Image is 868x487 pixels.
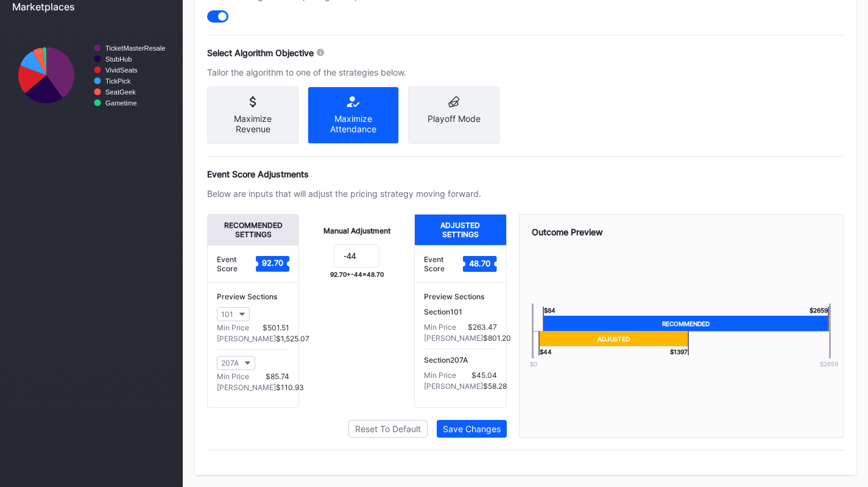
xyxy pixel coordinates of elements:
[415,215,506,245] div: Adjusted Settings
[208,215,298,245] div: Recommended Settings
[276,383,304,392] div: $110.93
[443,424,501,434] div: Save Changes
[424,355,496,364] div: Section 207A
[217,255,256,273] div: Event Score
[207,67,481,77] div: Tailor the algorithm to one of the strategies below.
[355,424,421,434] div: Reset To Default
[471,371,497,380] div: $45.04
[217,323,249,332] div: Min Price
[217,334,276,343] div: [PERSON_NAME]
[323,226,390,235] div: Manual Adjustment
[105,99,137,107] text: Gametime
[424,333,483,343] div: [PERSON_NAME]
[808,360,850,368] div: $ 2659
[207,48,314,58] div: Select Algorithm Objective
[348,420,428,438] button: Reset To Default
[262,258,283,268] text: 92.70
[468,322,497,332] div: $263.47
[217,292,289,301] div: Preview Sections
[538,331,689,346] div: Adjusted
[263,323,289,332] div: $501.51
[670,346,689,355] div: $ 1397
[512,360,555,368] div: $0
[810,307,829,316] div: $ 2659
[424,255,463,273] div: Event Score
[538,346,552,355] div: $ 44
[221,310,233,319] div: 101
[418,113,490,124] div: Playoff Mode
[424,322,456,332] div: Min Price
[276,334,309,343] div: $1,525.07
[469,258,490,268] text: 48.70
[424,371,456,380] div: Min Price
[424,307,496,316] div: Section 101
[424,382,483,391] div: [PERSON_NAME]
[105,55,132,63] text: StubHub
[207,169,844,179] div: Event Score Adjustments
[105,44,165,52] text: TicketMasterResale
[12,22,171,129] svg: Chart title
[483,382,507,391] div: $58.28
[532,227,831,237] div: Outcome Preview
[483,333,511,343] div: $801.20
[330,271,384,278] div: 92.70 + -44 = 48.70
[543,316,829,331] div: Recommended
[217,372,249,381] div: Min Price
[105,77,131,85] text: TickPick
[207,188,481,199] div: Below are inputs that will adjust the pricing strategy moving forward.
[217,307,250,321] button: 101
[543,307,556,316] div: $ 84
[217,383,276,392] div: [PERSON_NAME]
[221,358,239,368] div: 207A
[424,292,496,301] div: Preview Sections
[437,420,507,438] button: Save Changes
[266,372,289,381] div: $85.74
[217,356,255,370] button: 207A
[105,66,138,74] text: VividSeats
[12,1,171,13] div: Marketplaces
[317,113,389,134] div: Maximize Attendance
[105,88,136,96] text: SeatGeek
[217,113,289,134] div: Maximize Revenue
